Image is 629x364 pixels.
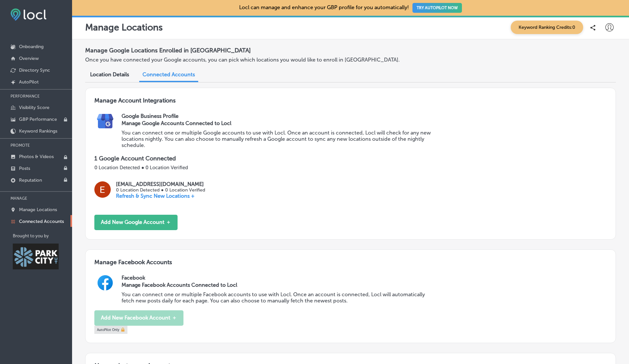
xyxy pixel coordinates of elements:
[19,105,49,110] p: Visibility Score
[85,22,163,33] p: Manage Locations
[94,259,607,275] h3: Manage Facebook Accounts
[122,120,437,126] h3: Manage Google Accounts Connected to Locl
[122,130,437,148] p: You can connect one or multiple Google accounts to use with Locl. Once an account is connected, L...
[90,71,129,78] span: Location Details
[19,166,30,171] p: Posts
[85,44,616,57] h2: Manage Google Locations Enrolled in [GEOGRAPHIC_DATA]
[412,3,462,13] button: TRY AUTOPILOT NOW
[116,181,205,187] p: [EMAIL_ADDRESS][DOMAIN_NAME]
[19,79,39,85] p: AutoPilot
[19,177,42,183] p: Reputation
[94,155,607,162] p: 1 Google Account Connected
[94,215,178,230] button: Add New Google Account ＋
[122,275,607,281] h2: Facebook
[19,128,57,134] p: Keyword Rankings
[13,244,59,269] img: Park City
[94,165,607,171] p: 0 Location Detected ● 0 Location Verified
[19,67,50,73] p: Directory Sync
[19,117,57,122] p: GBP Performance
[116,187,205,193] p: 0 Location Detected ● 0 Location Verified
[94,97,607,113] h3: Manage Account Integrations
[143,71,195,78] span: Connected Accounts
[122,291,437,304] p: You can connect one or multiple Facebook accounts to use with Locl. Once an account is connected,...
[19,56,39,61] p: Overview
[19,207,57,212] p: Manage Locations
[19,219,64,224] p: Connected Accounts
[19,154,54,159] p: Photos & Videos
[19,44,44,49] p: Onboarding
[85,57,430,63] p: Once you have connected your Google accounts, you can pick which locations you would like to enro...
[511,21,583,34] span: Keyword Ranking Credits: 0
[94,310,183,326] button: Add New Facebook Account ＋
[122,282,437,288] h3: Manage Facebook Accounts Connected to Locl
[10,9,47,21] img: fda3e92497d09a02dc62c9cd864e3231.png
[116,193,205,199] p: Refresh & Sync New Locations +
[13,233,72,238] p: Brought to you by
[122,113,607,119] h2: Google Business Profile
